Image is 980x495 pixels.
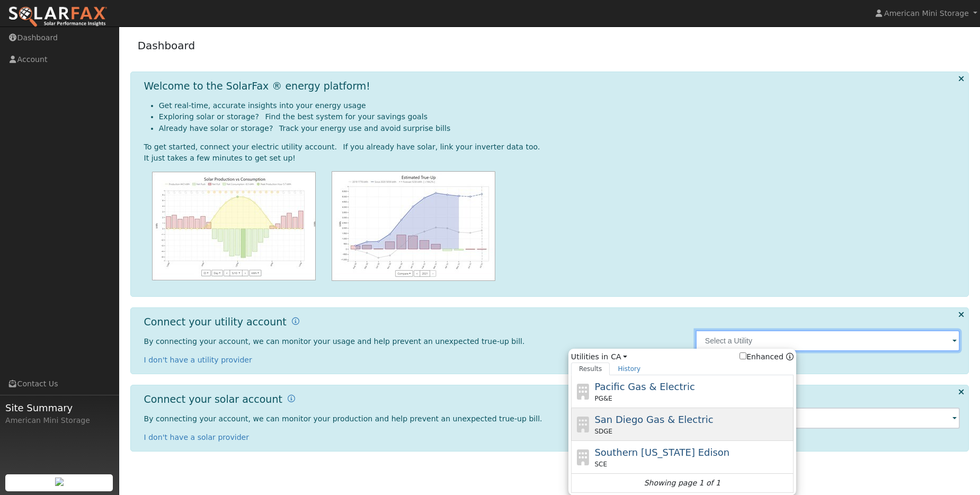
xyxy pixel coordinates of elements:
[144,80,370,92] h1: Welcome to the SolarFax ® energy platform!
[740,351,783,363] label: Enhanced
[696,330,960,351] input: Select a Utility
[594,394,612,403] span: PG&E
[8,6,108,28] img: SolarFax
[5,401,113,415] span: Site Summary
[144,393,282,405] h1: Connect your solar account
[740,351,794,363] span: Show enhanced providers
[159,111,960,122] li: Exploring solar or storage? Find the best system for your savings goals
[144,356,252,364] a: I don't have a utility provider
[159,123,960,134] li: Already have solar or storage? Track your energy use and avoid surprise bills
[884,9,969,17] span: American Mini Storage
[644,478,720,489] i: Showing page 1 of 1
[594,427,612,436] span: SDGE
[159,100,960,111] li: Get real-time, accurate insights into your energy usage
[55,478,64,486] img: retrieve
[594,381,694,392] span: Pacific Gas & Electric
[144,153,960,164] div: It just takes a few minutes to get set up!
[740,352,746,359] input: Enhanced
[571,363,610,375] a: Results
[144,433,250,441] a: I don't have a solar provider
[571,351,794,363] span: Utilities in
[144,316,287,328] h1: Connect your utility account
[5,415,113,426] div: American Mini Storage
[144,414,542,423] span: By connecting your account, we can monitor your production and help prevent an unexpected true-up...
[594,414,713,425] span: San Diego Gas & Electric
[611,351,627,363] a: CA
[594,447,729,458] span: Southern [US_STATE] Edison
[594,459,607,469] span: SCE
[144,337,525,346] span: By connecting your account, we can monitor your usage and help prevent an unexpected true-up bill.
[786,352,794,361] a: Enhanced Providers
[138,39,195,52] a: Dashboard
[144,142,960,153] div: To get started, connect your electric utility account. If you already have solar, link your inver...
[696,408,960,429] input: Select an Inverter
[610,363,648,375] a: History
